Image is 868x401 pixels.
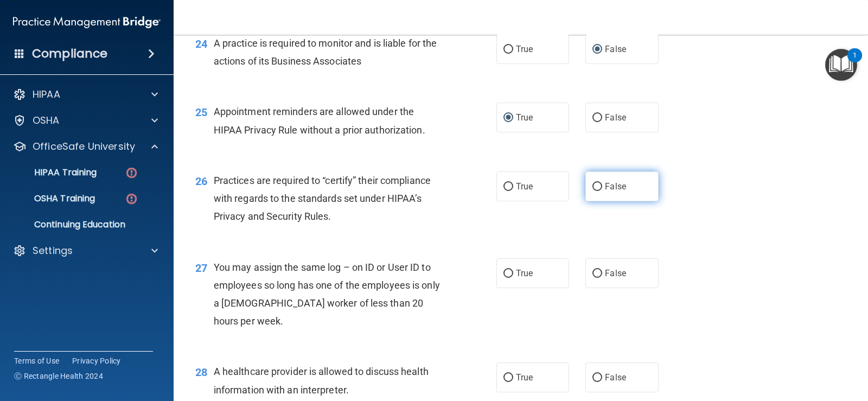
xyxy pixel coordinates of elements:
[7,193,95,204] p: OSHA Training
[72,355,121,366] a: Privacy Policy
[592,46,602,54] input: False
[13,114,158,127] a: OSHA
[14,355,59,366] a: Terms of Use
[503,46,513,54] input: True
[592,183,602,191] input: False
[13,244,158,257] a: Settings
[214,262,440,327] span: You may assign the same log – on ID or User ID to employees so long has one of the employees is o...
[195,37,207,50] span: 24
[605,268,626,278] span: False
[125,192,138,206] img: danger-circle.6113f641.png
[605,372,626,383] span: False
[195,366,207,379] span: 28
[592,270,602,278] input: False
[33,140,135,153] p: OfficeSafe University
[14,371,103,381] span: Ⓒ Rectangle Health 2024
[605,181,626,192] span: False
[214,175,431,222] span: Practices are required to “certify” their compliance with regards to the standards set under HIPA...
[516,268,533,278] span: True
[214,106,425,135] span: Appointment reminders are allowed under the HIPAA Privacy Rule without a prior authorization.
[516,181,533,192] span: True
[7,219,155,230] p: Continuing Education
[33,88,60,101] p: HIPAA
[13,11,161,33] img: PMB logo
[7,167,97,178] p: HIPAA Training
[516,372,533,383] span: True
[592,114,602,122] input: False
[825,49,857,81] button: Open Resource Center, 1 new notification
[33,244,73,257] p: Settings
[605,112,626,123] span: False
[214,366,429,395] span: A healthcare provider is allowed to discuss health information with an interpreter.
[592,374,602,382] input: False
[214,37,437,67] span: A practice is required to monitor and is liable for the actions of its Business Associates
[503,183,513,191] input: True
[13,88,158,101] a: HIPAA
[605,44,626,54] span: False
[503,114,513,122] input: True
[195,175,207,188] span: 26
[503,374,513,382] input: True
[32,46,107,61] h4: Compliance
[516,44,533,54] span: True
[853,55,857,69] div: 1
[814,327,855,368] iframe: Drift Widget Chat Controller
[516,112,533,123] span: True
[13,140,158,153] a: OfficeSafe University
[195,262,207,275] span: 27
[125,166,138,180] img: danger-circle.6113f641.png
[195,106,207,119] span: 25
[503,270,513,278] input: True
[33,114,60,127] p: OSHA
